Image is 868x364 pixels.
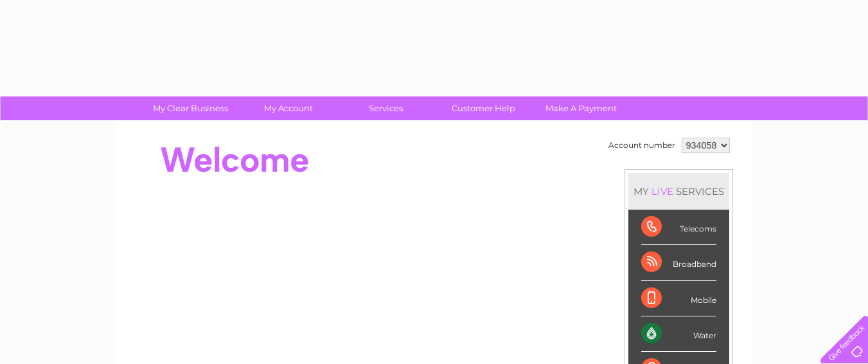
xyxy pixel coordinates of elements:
[430,96,536,120] a: Customer Help
[605,134,678,156] td: Account number
[641,316,716,352] div: Water
[235,96,341,120] a: My Account
[528,96,634,120] a: Make A Payment
[649,185,676,197] div: LIVE
[333,96,439,120] a: Services
[641,245,716,280] div: Broadband
[628,173,729,210] div: MY SERVICES
[137,96,244,120] a: My Clear Business
[641,281,716,316] div: Mobile
[641,210,716,245] div: Telecoms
